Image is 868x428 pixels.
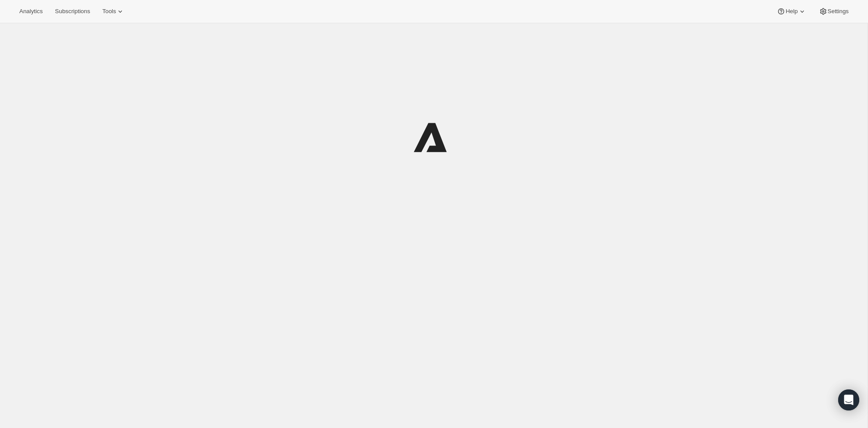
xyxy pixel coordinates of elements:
button: Tools [97,5,130,18]
span: Subscriptions [55,8,90,15]
button: Settings [814,5,854,18]
span: Help [786,8,797,15]
span: Tools [102,8,116,15]
span: Analytics [19,8,43,15]
button: Subscriptions [50,5,95,18]
button: Help [771,5,811,18]
span: Settings [828,8,849,15]
button: Analytics [14,5,48,18]
div: Open Intercom Messenger [838,389,859,410]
